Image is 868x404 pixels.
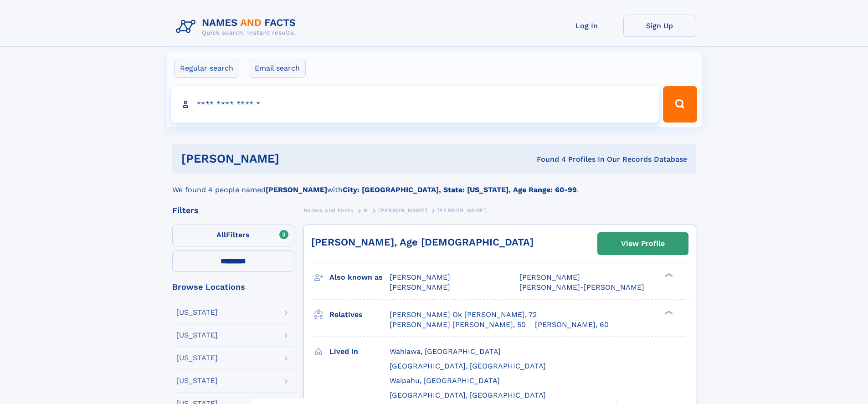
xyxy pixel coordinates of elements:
[172,15,303,39] img: Logo Names and Facts
[172,283,294,291] div: Browse Locations
[364,207,368,214] span: N
[364,205,368,216] a: N
[621,233,665,254] div: View Profile
[181,153,408,164] h1: [PERSON_NAME]
[176,332,218,339] div: [US_STATE]
[390,362,546,370] span: [GEOGRAPHIC_DATA], [GEOGRAPHIC_DATA]
[390,391,546,399] span: [GEOGRAPHIC_DATA], [GEOGRAPHIC_DATA]
[378,205,427,216] a: [PERSON_NAME]
[172,225,294,246] label: Filters
[408,154,687,164] div: Found 4 Profiles In Our Records Database
[390,273,450,281] span: [PERSON_NAME]
[390,376,500,385] span: Waipahu, [GEOGRAPHIC_DATA]
[663,86,697,123] button: Search Button
[550,15,623,37] a: Log In
[266,185,327,194] b: [PERSON_NAME]
[176,377,218,384] div: [US_STATE]
[172,206,294,215] div: Filters
[623,15,696,37] a: Sign Up
[390,320,526,330] a: [PERSON_NAME] [PERSON_NAME], 50
[378,207,427,214] span: [PERSON_NAME]
[329,307,390,322] h3: Relatives
[663,309,673,315] div: ❯
[663,272,673,278] div: ❯
[437,207,486,214] span: [PERSON_NAME]
[303,205,354,216] a: Names and Facts
[249,59,306,78] label: Email search
[311,236,534,248] a: [PERSON_NAME], Age [DEMOGRAPHIC_DATA]
[172,174,696,195] div: We found 4 people named with .
[176,354,218,362] div: [US_STATE]
[171,86,659,123] input: search input
[390,283,450,291] span: [PERSON_NAME]
[329,344,390,359] h3: Lived in
[216,230,226,239] span: All
[390,347,501,356] span: Wahiawa, [GEOGRAPHIC_DATA]
[535,320,609,330] a: [PERSON_NAME], 60
[519,273,580,281] span: [PERSON_NAME]
[329,270,390,285] h3: Also known as
[598,233,688,255] a: View Profile
[174,59,239,78] label: Regular search
[519,283,644,291] span: [PERSON_NAME]-[PERSON_NAME]
[343,185,577,194] b: City: [GEOGRAPHIC_DATA], State: [US_STATE], Age Range: 60-99
[176,309,218,316] div: [US_STATE]
[390,310,537,320] a: [PERSON_NAME] Ok [PERSON_NAME], 72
